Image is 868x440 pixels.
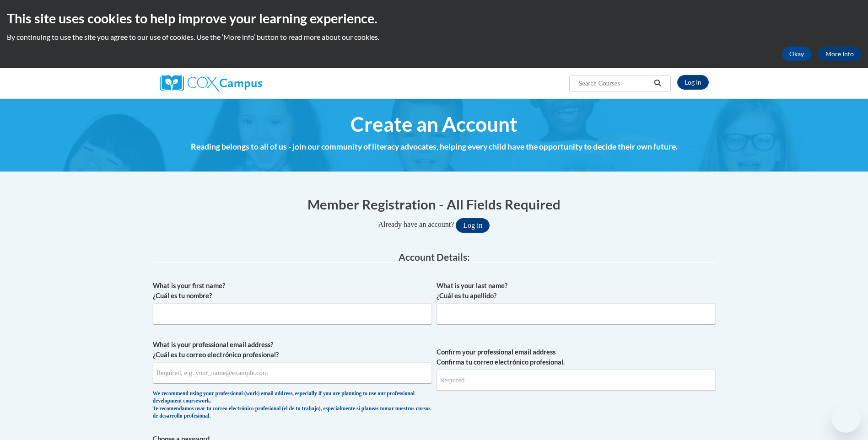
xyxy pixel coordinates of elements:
[153,195,716,214] h1: Member Registration - All Fields Required
[437,303,716,324] input: Metadata input
[782,47,811,61] button: Okay
[437,347,716,367] label: Confirm your professional email address Confirma tu correo electrónico profesional.
[437,281,716,301] label: What is your last name? ¿Cuál es tu apellido?
[818,47,861,61] a: More Info
[831,403,861,433] iframe: Button to launch messaging window
[7,9,861,27] h2: This site uses cookies to help improve your learning experience.
[153,303,432,324] input: Metadata input
[399,251,470,263] span: Account Details:
[577,78,651,89] input: Search Courses
[7,32,861,42] p: By continuing to use the site you agree to our use of cookies. Use the ‘More info’ button to read...
[677,75,709,90] a: Log In
[153,281,432,301] label: What is your first name? ¿Cuál es tu nombre?
[651,78,664,89] button: Search
[456,218,490,233] button: Log in
[378,220,454,228] span: Already have an account?
[153,141,716,153] h4: Reading belongs to all of us - join our community of literacy advocates, helping every child have...
[153,390,432,420] div: We recommend using your professional (work) email address, especially if you are planning to use ...
[437,370,716,391] input: Required
[153,340,432,360] label: What is your professional email address? ¿Cuál es tu correo electrónico profesional?
[160,75,262,91] img: Cox Campus
[153,362,432,383] input: Metadata input
[350,112,518,136] span: Create an Account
